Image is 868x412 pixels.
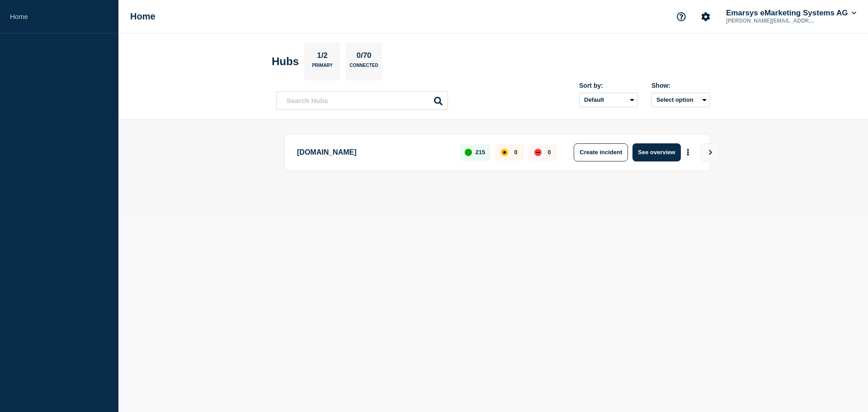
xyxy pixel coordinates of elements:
[312,63,333,72] p: Primary
[651,93,710,107] button: Select option
[579,93,638,107] select: Sort by
[547,149,551,156] p: 0
[501,149,508,156] div: affected
[672,7,691,26] button: Support
[130,11,156,22] h1: Home
[272,55,299,68] h2: Hubs
[476,149,486,156] p: 215
[465,149,472,156] div: up
[574,143,628,161] button: Create incident
[297,143,449,161] p: [DOMAIN_NAME]
[696,7,715,26] button: Account settings
[534,149,542,156] div: down
[314,51,331,63] p: 1/2
[276,91,448,110] input: Search Hubs
[724,9,858,18] button: Emarsys eMarketing Systems AG
[701,143,719,161] button: View
[682,144,694,161] button: More actions
[724,18,818,24] p: [PERSON_NAME][EMAIL_ADDRESS][PERSON_NAME][DOMAIN_NAME]
[632,143,680,161] button: See overview
[579,82,638,89] div: Sort by:
[651,82,710,89] div: Show:
[353,51,375,63] p: 0/70
[514,149,517,156] p: 0
[349,63,378,72] p: Connected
